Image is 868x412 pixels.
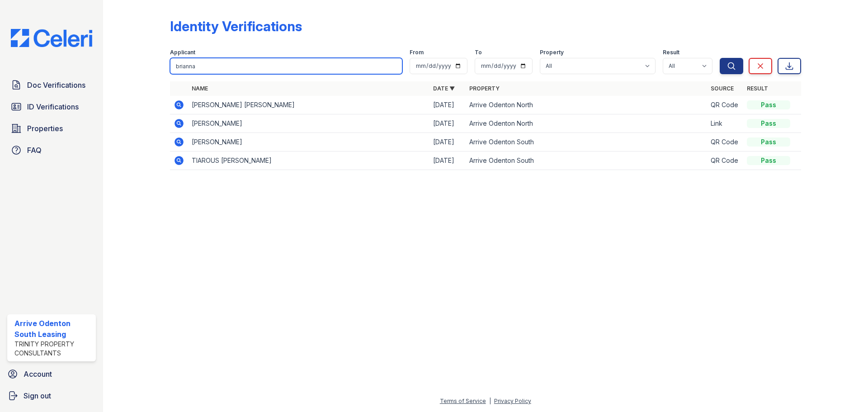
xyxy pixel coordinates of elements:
td: [PERSON_NAME] [188,133,429,152]
div: Pass [747,119,790,128]
span: Doc Verifications [27,80,85,90]
span: Sign out [24,390,51,401]
td: [DATE] [429,114,466,133]
a: Privacy Policy [494,398,531,404]
div: | [489,398,491,404]
a: Sign out [4,387,99,405]
div: Pass [747,156,790,165]
span: Account [24,369,52,379]
div: Trinity Property Consultants [14,340,92,358]
td: [PERSON_NAME] [PERSON_NAME] [188,96,429,114]
td: Arrive Odenton South [466,152,707,170]
input: Search by name or phone number [170,58,402,74]
a: Properties [7,119,96,137]
td: [PERSON_NAME] [188,114,429,133]
span: FAQ [27,145,42,156]
div: Pass [747,100,790,109]
td: Link [707,114,743,133]
span: ID Verifications [27,101,79,112]
label: To [475,49,482,56]
td: [DATE] [429,133,466,152]
td: Arrive Odenton South [466,133,707,152]
a: Account [4,365,99,383]
div: Arrive Odenton South Leasing [14,318,92,340]
a: ID Verifications [7,98,96,116]
label: Applicant [170,49,195,56]
label: Property [540,49,564,56]
a: Terms of Service [440,398,486,404]
a: FAQ [7,141,96,159]
a: Date ▼ [433,85,455,92]
a: Property [469,85,500,92]
td: QR Code [707,96,743,114]
td: TIAROUS [PERSON_NAME] [188,152,429,170]
a: Doc Verifications [7,76,96,94]
td: Arrive Odenton North [466,114,707,133]
td: [DATE] [429,152,466,170]
td: [DATE] [429,96,466,114]
span: Properties [27,123,63,134]
img: CE_Logo_Blue-a8612792a0a2168367f1c8372b55b34899dd931a85d93a1a3d3e32e68fde9ad4.png [4,29,99,47]
a: Result [747,85,768,92]
td: QR Code [707,133,743,152]
div: Pass [747,137,790,147]
label: Result [663,49,679,56]
label: From [410,49,424,56]
td: Arrive Odenton North [466,96,707,114]
a: Source [711,85,734,92]
div: Identity Verifications [170,18,302,34]
td: QR Code [707,152,743,170]
a: Name [192,85,208,92]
